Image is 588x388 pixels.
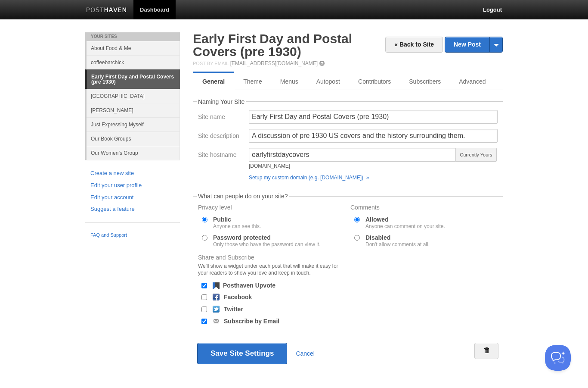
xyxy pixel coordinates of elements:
a: Early First Day and Postal Covers (pre 1930) [87,70,180,89]
label: Allowed [365,216,445,229]
a: « Back to Site [385,37,443,53]
a: coffeebarchick [87,55,180,69]
iframe: Help Scout Beacon - Open [545,345,571,371]
div: Don't allow comments at all. [365,242,430,247]
label: Share and Subscribe [198,254,345,278]
span: Currently Yours [455,148,497,162]
a: Menus [271,73,307,90]
label: Twitter [224,306,243,312]
a: Our Women’s Group [87,146,180,160]
a: About Food & Me [87,41,180,55]
a: Create a new site [90,169,175,178]
legend: Naming Your Site [197,99,246,105]
button: Save Site Settings [197,343,287,364]
a: Edit your account [90,193,175,202]
a: Advanced [450,73,495,90]
span: Post by Email [193,61,229,66]
a: Early First Day and Postal Covers (pre 1930) [193,31,352,59]
a: [GEOGRAPHIC_DATA] [87,89,180,103]
a: Edit your user profile [90,181,175,190]
a: Just Expressing Myself [87,117,180,131]
a: Our Book Groups [87,131,180,146]
a: Theme [234,73,271,90]
label: Site description [198,133,244,141]
a: Subscribers [400,73,450,90]
img: Posthaven-bar [86,7,127,14]
li: Your Sites [85,32,180,41]
a: Suggest a feature [90,205,175,214]
a: Contributors [349,73,400,90]
label: Disabled [365,235,430,247]
a: Autopost [307,73,349,90]
img: facebook.png [213,294,220,300]
a: FAQ and Support [90,232,175,239]
img: twitter.png [213,306,220,313]
a: Cancel [296,350,315,357]
label: Privacy level [198,204,345,213]
label: Facebook [224,294,252,300]
legend: What can people do on your site? [197,193,289,199]
label: Site hostname [198,152,244,160]
label: Site name [198,114,244,122]
a: General [193,73,234,90]
a: New Post [445,37,502,52]
div: Anyone can see this. [213,224,261,229]
div: We'll show a widget under each post that will make it easy for your readers to show you love and ... [198,263,345,276]
a: [PERSON_NAME] [87,103,180,117]
div: Anyone can comment on your site. [365,224,445,229]
label: Password protected [213,235,320,247]
label: Comments [350,204,498,213]
label: Subscribe by Email [224,318,279,324]
div: Only those who have the password can view it. [213,242,320,247]
a: Setup my custom domain (e.g. [DOMAIN_NAME]) » [249,175,369,181]
a: [EMAIL_ADDRESS][DOMAIN_NAME] [230,60,318,66]
div: [DOMAIN_NAME] [249,163,456,169]
label: Posthaven Upvote [223,282,275,288]
label: Public [213,216,261,229]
